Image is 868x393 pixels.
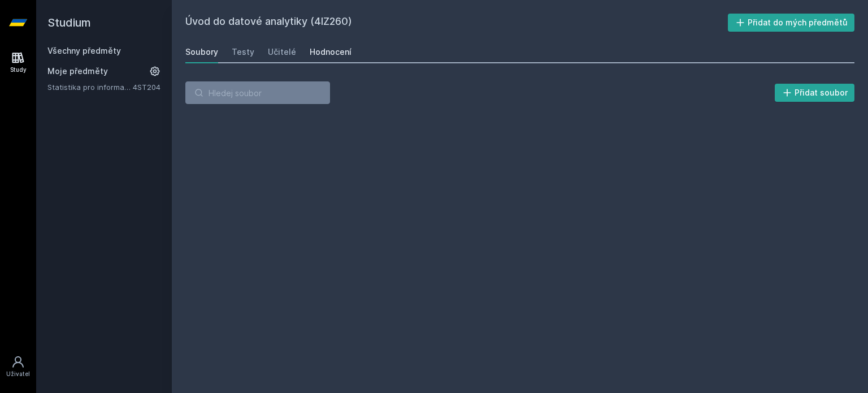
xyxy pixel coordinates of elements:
h2: Úvod do datové analytiky (4IZ260) [185,14,728,32]
button: Přidat do mých předmětů [728,14,855,32]
a: 4ST204 [133,83,160,92]
a: Všechny předměty [47,46,121,55]
a: Statistika pro informatiky [47,81,133,93]
input: Hledej soubor [185,81,330,104]
div: Study [10,66,27,74]
div: Testy [232,46,254,58]
div: Uživatel [6,370,30,378]
div: Soubory [185,46,218,58]
a: Soubory [185,41,218,63]
a: Study [2,45,34,80]
a: Učitelé [268,41,296,63]
button: Přidat soubor [775,84,855,102]
a: Uživatel [2,349,34,384]
div: Učitelé [268,46,296,58]
a: Testy [232,41,254,63]
a: Hodnocení [310,41,351,63]
span: Moje předměty [47,66,108,77]
div: Hodnocení [310,46,351,58]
